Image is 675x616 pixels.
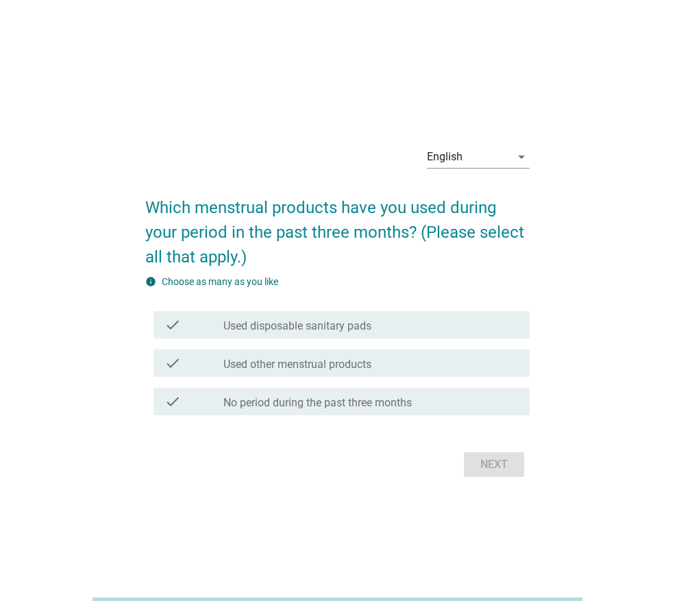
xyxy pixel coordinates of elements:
[164,355,181,371] i: check
[164,317,181,333] i: check
[145,276,156,287] i: info
[427,151,463,163] div: English
[223,358,371,371] label: Used other menstrual products
[162,276,278,287] label: Choose as many as you like
[145,182,530,269] h2: Which menstrual products have you used during your period in the past three months? (Please selec...
[164,393,181,410] i: check
[223,319,371,333] label: Used disposable sanitary pads
[223,396,412,410] label: No period during the past three months
[513,149,530,165] i: arrow_drop_down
